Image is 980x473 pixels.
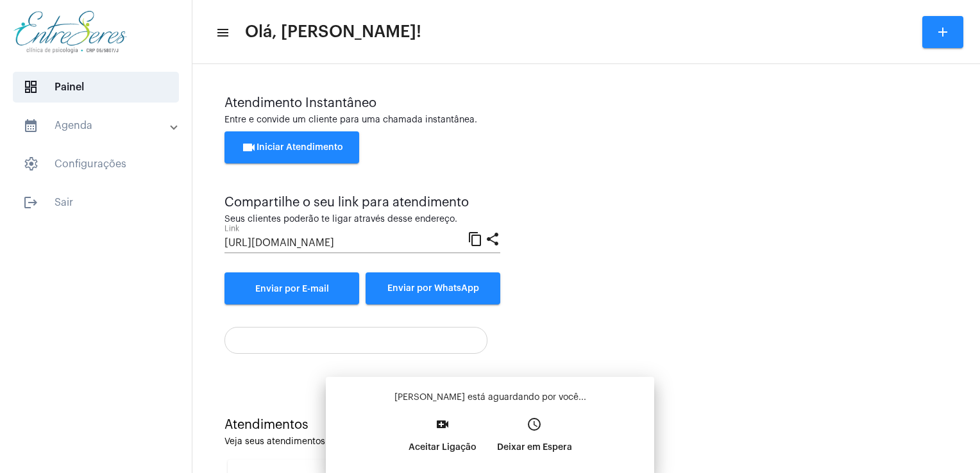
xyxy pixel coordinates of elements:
[935,24,950,40] mat-icon: add
[23,79,38,95] span: sidenav icon
[398,413,487,468] button: Aceitar Ligação
[387,284,479,293] span: Enviar por WhatsApp
[241,143,343,152] span: Iniciar Atendimento
[215,25,228,40] mat-icon: sidenav icon
[224,115,948,125] div: Entre e convide um cliente para uma chamada instantânea.
[468,231,483,246] mat-icon: content_copy
[497,436,572,459] p: Deixar em Espera
[409,436,477,459] p: Aceitar Ligação
[255,285,329,294] span: Enviar por E-mail
[527,417,542,432] mat-icon: access_time
[23,195,38,210] mat-icon: sidenav icon
[245,22,421,42] span: Olá, [PERSON_NAME]!
[224,195,500,210] div: Compartilhe o seu link para atendimento
[23,156,38,172] span: sidenav icon
[23,118,38,133] mat-icon: sidenav icon
[435,417,450,432] mat-icon: video_call
[13,187,179,218] span: Sair
[224,215,500,224] div: Seus clientes poderão te ligar através desse endereço.
[10,6,130,58] img: aa27006a-a7e4-c883-abf8-315c10fe6841.png
[224,418,948,432] div: Atendimentos
[336,391,644,404] p: [PERSON_NAME] está aguardando por você...
[23,118,171,133] mat-panel-title: Agenda
[241,140,257,155] mat-icon: videocam
[13,149,179,179] span: Configurações
[485,231,500,246] mat-icon: share
[487,413,582,468] button: Deixar em Espera
[224,437,948,447] div: Veja seus atendimentos em aberto.
[224,96,948,110] div: Atendimento Instantâneo
[13,72,179,103] span: Painel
